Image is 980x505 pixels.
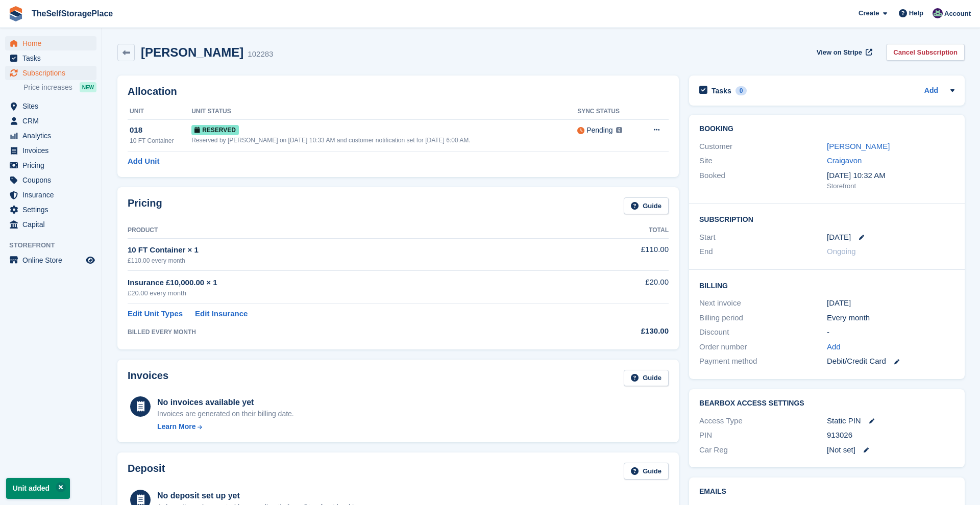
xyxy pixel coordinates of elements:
td: £20.00 [568,271,669,304]
td: £110.00 [568,238,669,270]
div: Customer [699,141,827,153]
h2: Emails [699,488,954,496]
a: TheSelfStoragePlace [28,5,117,22]
div: £20.00 every month [128,288,568,298]
a: Guide [624,197,669,214]
h2: Invoices [128,370,168,387]
div: Access Type [699,415,827,427]
a: Add Unit [128,156,159,167]
span: Capital [22,217,84,232]
a: menu [5,188,96,202]
div: Pending [586,125,612,136]
div: BILLED EVERY MONTH [128,327,568,337]
div: Billing period [699,312,827,324]
span: Storefront [9,240,102,250]
a: menu [5,36,96,50]
div: [DATE] [827,297,954,309]
div: Debit/Credit Card [827,356,954,367]
span: Analytics [22,129,84,143]
th: Product [128,222,568,239]
div: 102283 [248,48,273,60]
div: Storefront [827,181,954,191]
a: Edit Unit Types [128,308,183,320]
h2: BearBox Access Settings [699,399,954,408]
div: PIN [699,430,827,441]
a: Cancel Subscription [886,44,965,61]
th: Unit Status [191,104,577,120]
span: Create [859,8,879,18]
div: Discount [699,326,827,338]
time: 2025-08-21 00:00:00 UTC [827,232,851,243]
div: NEW [80,82,96,92]
span: Online Store [22,253,84,267]
img: stora-icon-8386f47178a22dfd0bd8f6a31ec36ba5ce8667c1dd55bd0f319d3a0aa187defe.svg [8,6,23,21]
div: Order number [699,341,827,353]
div: 10 FT Container [130,136,191,145]
h2: Subscription [699,214,954,224]
img: icon-info-grey-7440780725fd019a000dd9b08b2336e03edf1995a4989e88bcd33f0948082b44.svg [616,127,622,133]
h2: Billing [699,280,954,290]
div: Car Reg [699,444,827,456]
h2: Tasks [712,86,731,95]
div: [Not set] [827,444,954,456]
a: menu [5,51,96,65]
a: Add [827,341,841,353]
h2: [PERSON_NAME] [141,45,243,59]
p: Unit added [6,478,70,499]
div: 10 FT Container × 1 [128,244,568,256]
span: Home [22,36,84,50]
div: Payment method [699,356,827,367]
img: Sam [933,8,943,18]
span: Settings [22,203,84,217]
a: menu [5,66,96,80]
div: Static PIN [827,415,954,427]
div: Booked [699,170,827,191]
span: Subscriptions [22,66,84,80]
span: Insurance [22,188,84,202]
span: Ongoing [827,247,856,256]
span: Sites [22,99,84,113]
div: 913026 [827,430,954,441]
div: Next invoice [699,297,827,309]
a: menu [5,99,96,113]
a: menu [5,143,96,158]
div: £110.00 every month [128,256,568,265]
div: Insurance £10,000.00 × 1 [128,277,568,289]
h2: Booking [699,125,954,133]
a: View on Stripe [813,44,874,61]
div: - [827,326,954,338]
h2: Deposit [128,463,165,479]
a: Learn More [157,421,294,432]
div: Site [699,155,827,167]
h2: Pricing [128,197,162,214]
span: Reserved [191,125,239,135]
a: menu [5,114,96,128]
a: menu [5,217,96,232]
div: Invoices are generated on their billing date. [157,409,294,419]
a: menu [5,253,96,267]
span: View on Stripe [817,47,862,58]
a: menu [5,203,96,217]
span: Tasks [22,51,84,65]
th: Sync Status [577,104,639,120]
div: 018 [130,124,191,136]
div: No deposit set up yet [157,490,367,502]
span: Invoices [22,143,84,158]
a: menu [5,129,96,143]
a: Preview store [84,254,96,266]
span: Price increases [23,83,72,92]
a: Price increases NEW [23,82,96,93]
div: Learn More [157,421,195,432]
a: menu [5,158,96,172]
span: Help [909,8,923,18]
a: menu [5,173,96,187]
span: Coupons [22,173,84,187]
div: Start [699,232,827,243]
a: Add [924,85,938,97]
div: Reserved by [PERSON_NAME] on [DATE] 10:33 AM and customer notification set for [DATE] 6:00 AM. [191,136,577,145]
a: Guide [624,370,669,387]
span: CRM [22,114,84,128]
a: Craigavon [827,156,862,165]
span: Pricing [22,158,84,172]
div: 0 [736,86,747,95]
